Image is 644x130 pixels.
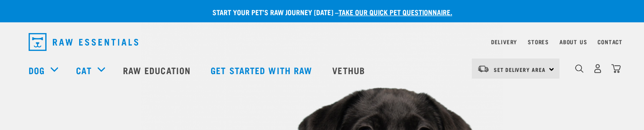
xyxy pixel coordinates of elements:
nav: dropdown navigation [21,29,623,55]
a: Vethub [323,52,376,88]
a: Get started with Raw [202,52,323,88]
img: Raw Essentials Logo [29,33,138,51]
a: take our quick pet questionnaire. [339,10,452,14]
a: About Us [559,40,587,43]
img: user.png [593,64,602,73]
a: Stores [528,40,549,43]
a: Dog [29,63,45,77]
a: Contact [597,40,623,43]
a: Cat [76,63,91,77]
span: Set Delivery Area [494,68,546,71]
img: van-moving.png [477,65,489,73]
a: Raw Education [114,52,202,88]
img: home-icon-1@2x.png [575,64,584,73]
a: Delivery [491,40,517,43]
img: home-icon@2x.png [611,64,621,73]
